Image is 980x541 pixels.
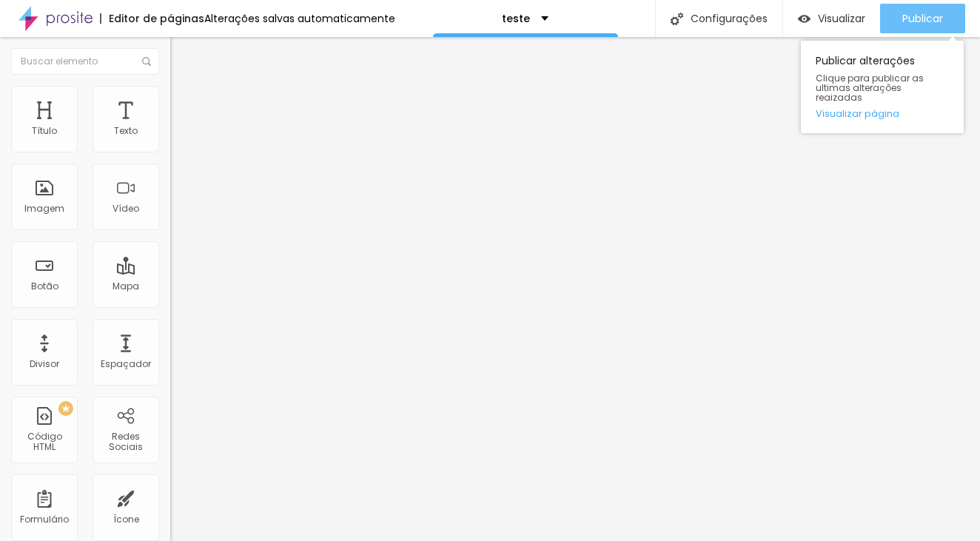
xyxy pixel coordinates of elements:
div: Vídeo [113,204,139,214]
span: Visualizar [818,13,865,24]
img: Icone [142,57,151,66]
div: Redes Sociais [96,431,155,453]
div: Alterações salvas automaticamente [204,13,395,24]
div: Texto [114,126,138,136]
div: Espaçador [101,359,151,369]
span: Publicar [902,13,943,24]
button: Publicar [880,4,965,33]
button: Visualizar [783,4,880,33]
div: Mapa [113,281,139,292]
input: Buscar elemento [11,48,159,75]
span: Clique para publicar as ultimas alterações reaizadas [816,73,949,103]
div: Imagem [24,204,64,214]
img: view-1.svg [798,13,810,25]
div: Código HTML [15,431,73,453]
div: Título [32,126,57,136]
a: Visualizar página [816,109,949,118]
iframe: Editor [170,37,980,541]
div: Formulário [20,514,69,525]
div: Divisor [30,359,59,369]
p: teste [502,13,530,24]
div: Botão [31,281,58,292]
div: Editor de páginas [100,13,204,24]
div: Ícone [113,514,139,525]
img: Icone [671,13,683,25]
div: Publicar alterações [801,41,964,133]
